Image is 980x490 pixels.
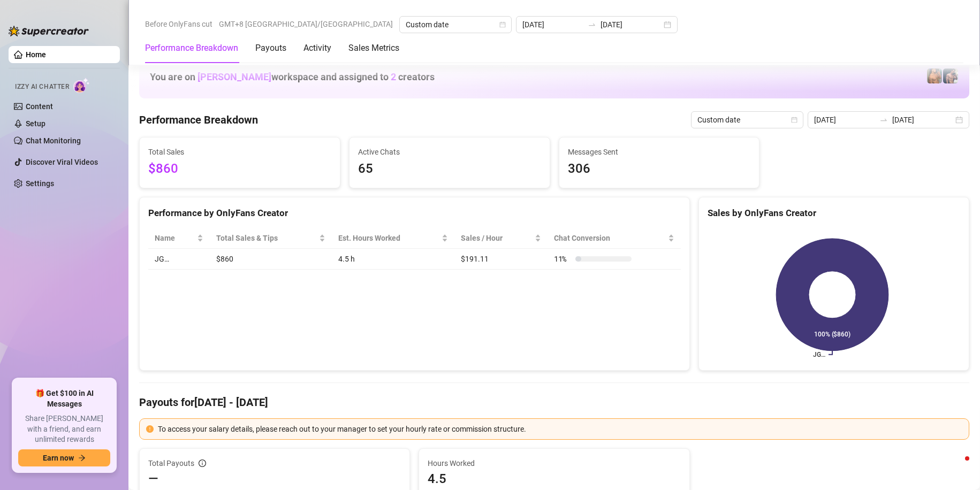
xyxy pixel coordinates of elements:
span: Custom date [697,112,797,128]
div: Activity [303,42,331,55]
span: Earn now [43,454,74,462]
span: Custom date [406,17,505,33]
span: 306 [568,159,751,179]
input: Start date [522,19,583,30]
span: 2 [391,71,396,82]
span: swap-right [879,116,888,124]
span: Share [PERSON_NAME] with a friend, and earn unlimited rewards [18,414,110,445]
span: Total Sales [148,146,331,158]
input: End date [892,114,953,126]
span: 11 % [554,253,571,265]
span: 65 [358,159,541,179]
img: Axel [943,68,958,83]
a: Content [26,102,53,111]
span: — [148,470,158,487]
span: [PERSON_NAME] [197,71,271,82]
img: AI Chatter [73,78,90,93]
div: Performance by OnlyFans Creator [148,206,681,220]
input: Start date [814,114,875,126]
h4: Payouts for [DATE] - [DATE] [139,395,969,410]
span: calendar [791,117,797,123]
button: Earn nowarrow-right [18,449,110,466]
span: exclamation-circle [146,425,154,433]
th: Total Sales & Tips [210,228,332,249]
td: JG… [148,249,210,270]
td: $191.11 [454,249,548,270]
span: swap-right [588,20,596,29]
th: Sales / Hour [454,228,548,249]
span: arrow-right [78,454,86,462]
span: Active Chats [358,146,541,158]
img: logo-BBDzfeDw.svg [9,26,89,36]
td: 4.5 h [332,249,455,270]
span: Hours Worked [428,457,680,469]
text: JG… [813,351,825,358]
a: Discover Viral Videos [26,158,98,166]
span: Name [155,232,195,244]
img: JG [927,68,942,83]
span: 🎁 Get $100 in AI Messages [18,388,110,409]
th: Chat Conversion [548,228,681,249]
a: Setup [26,119,45,128]
div: Est. Hours Worked [338,232,440,244]
span: Izzy AI Chatter [15,82,69,92]
span: to [588,20,596,29]
div: To access your salary details, please reach out to your manager to set your hourly rate or commis... [158,423,962,435]
span: $860 [148,159,331,179]
span: Total Payouts [148,457,194,469]
h1: You are on workspace and assigned to creators [150,71,435,83]
span: to [879,116,888,124]
span: info-circle [199,460,206,467]
span: Chat Conversion [554,232,666,244]
span: Messages Sent [568,146,751,158]
div: Payouts [255,42,286,55]
th: Name [148,228,210,249]
span: 4.5 [428,470,680,487]
iframe: Intercom live chat [944,454,969,479]
td: $860 [210,249,332,270]
div: Sales Metrics [348,42,399,55]
a: Settings [26,179,54,188]
span: Sales / Hour [461,232,533,244]
span: GMT+8 [GEOGRAPHIC_DATA]/[GEOGRAPHIC_DATA] [219,16,393,32]
div: Sales by OnlyFans Creator [708,206,960,220]
input: End date [601,19,662,30]
span: Before OnlyFans cut [145,16,212,32]
a: Chat Monitoring [26,136,81,145]
a: Home [26,50,46,59]
span: calendar [499,21,506,28]
div: Performance Breakdown [145,42,238,55]
h4: Performance Breakdown [139,112,258,127]
span: Total Sales & Tips [216,232,317,244]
